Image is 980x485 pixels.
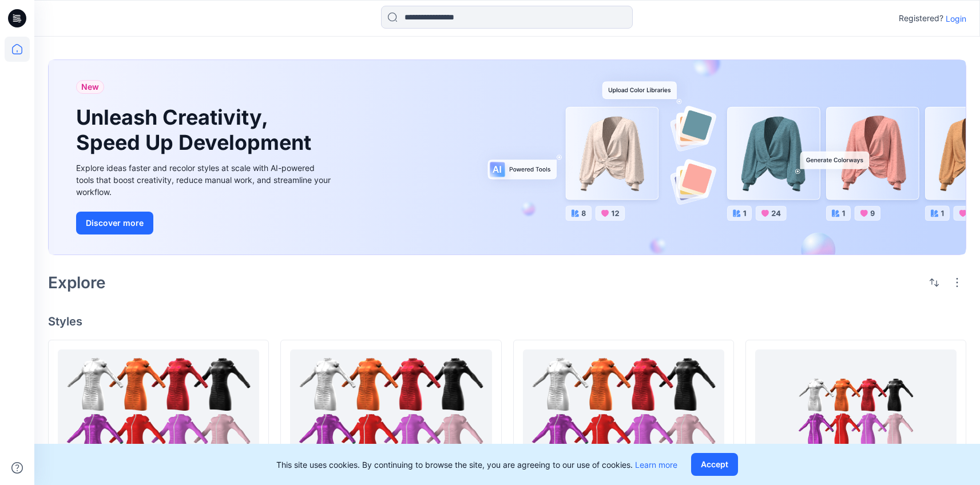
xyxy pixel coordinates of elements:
[58,349,259,475] a: Automation
[523,349,724,475] a: Automation
[76,105,316,154] h1: Unleash Creativity, Speed Up Development
[48,315,966,328] h4: Styles
[635,460,677,470] a: Learn more
[276,459,677,471] p: This site uses cookies. By continuing to browse the site, you are agreeing to our use of cookies.
[48,273,106,292] h2: Explore
[76,212,153,234] button: Discover more
[899,11,943,25] p: Registered?
[946,13,966,25] p: Login
[81,80,99,94] span: New
[755,349,957,475] a: Automation
[290,349,491,475] a: Automation
[76,162,334,198] div: Explore ideas faster and recolor styles at scale with AI-powered tools that boost creativity, red...
[76,212,334,234] a: Discover more
[691,453,738,476] button: Accept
